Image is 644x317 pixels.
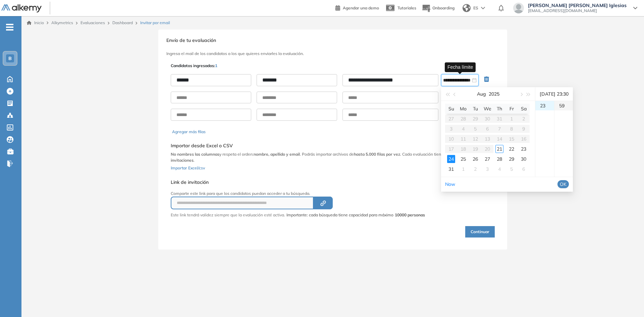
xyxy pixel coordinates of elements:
[445,104,457,114] th: Su
[535,101,554,110] div: 23
[6,27,13,28] i: -
[171,163,205,171] button: Importar Excel/csv
[335,3,379,11] a: Agendar una demo
[493,164,505,174] td: 2025-09-04
[560,180,567,188] span: OK
[518,104,530,114] th: Sa
[445,62,476,72] div: Fecha límite
[518,154,530,164] td: 2025-08-30
[445,181,455,187] a: Now
[528,3,627,8] span: [PERSON_NAME] [PERSON_NAME] Iglesias
[254,152,300,157] b: nombre, apellido y email
[171,165,205,170] span: Importar Excel/csv
[171,179,425,185] h5: Link de invitación
[459,165,467,173] div: 1
[477,87,486,101] button: Aug
[465,226,495,237] button: Continuar
[469,104,481,114] th: Tu
[520,165,528,173] div: 6
[459,155,467,163] div: 25
[481,104,493,114] th: We
[507,145,516,153] div: 22
[505,104,518,114] th: Fr
[557,180,569,188] button: OK
[481,7,485,9] img: arrow
[140,20,170,26] span: Invitar por email
[493,104,505,114] th: Th
[469,154,481,164] td: 2025-08-26
[489,87,499,101] button: 2025
[432,5,454,10] span: Onboarding
[518,164,530,174] td: 2025-09-06
[520,145,528,153] div: 23
[80,20,105,25] a: Evaluaciones
[354,152,400,157] b: hasta 5.000 filas por vez
[505,144,518,154] td: 2025-08-22
[166,51,499,56] h3: Ingresa el mail de los candidatos a los que quieres enviarles la evaluación.
[493,144,505,154] td: 2025-08-21
[493,154,505,164] td: 2025-08-28
[495,145,503,153] div: 21
[538,87,570,101] div: [DATE] 23:30
[395,212,425,217] strong: 10000 personas
[481,164,493,174] td: 2025-09-03
[171,63,217,69] p: Candidatos ingresados:
[469,164,481,174] td: 2025-09-02
[8,56,12,61] span: B
[507,165,516,173] div: 5
[445,154,457,164] td: 2025-08-24
[463,4,471,12] img: world
[483,155,491,163] div: 27
[507,155,516,163] div: 29
[445,164,457,174] td: 2025-08-31
[172,129,206,135] button: Agregar más filas
[171,212,285,218] p: Este link tendrá validez siempre que la evaluación esté activa.
[505,164,518,174] td: 2025-09-05
[471,165,479,173] div: 2
[286,212,425,218] span: Importante: cada búsqueda tiene capacidad para máximo
[166,38,499,43] h3: Envío de tu evaluación
[483,165,491,173] div: 3
[343,5,379,10] span: Agendar una demo
[473,5,478,11] span: ES
[495,165,503,173] div: 4
[495,155,503,163] div: 28
[457,154,469,164] td: 2025-08-25
[171,143,495,149] h5: Importar desde Excel o CSV
[27,20,44,26] a: Inicio
[447,155,455,163] div: 24
[171,151,495,163] p: y respeta el orden: . Podrás importar archivos de . Cada evaluación tiene un .
[505,154,518,164] td: 2025-08-29
[171,152,479,163] b: límite de 10.000 invitaciones
[51,20,73,25] span: Alkymetrics
[422,1,454,15] button: Onboarding
[112,20,133,25] a: Dashboard
[554,101,573,110] div: 59
[1,4,42,13] img: Logo
[471,155,479,163] div: 26
[520,155,528,163] div: 30
[518,144,530,154] td: 2025-08-23
[481,154,493,164] td: 2025-08-27
[171,191,425,197] p: Comparte este link para que los candidatos puedan acceder a tu búsqueda.
[397,5,416,10] span: Tutoriales
[447,165,455,173] div: 31
[528,8,627,13] span: [EMAIL_ADDRESS][DOMAIN_NAME]
[457,104,469,114] th: Mo
[171,152,219,157] b: No nombres las columnas
[457,164,469,174] td: 2025-09-01
[215,63,217,68] span: 1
